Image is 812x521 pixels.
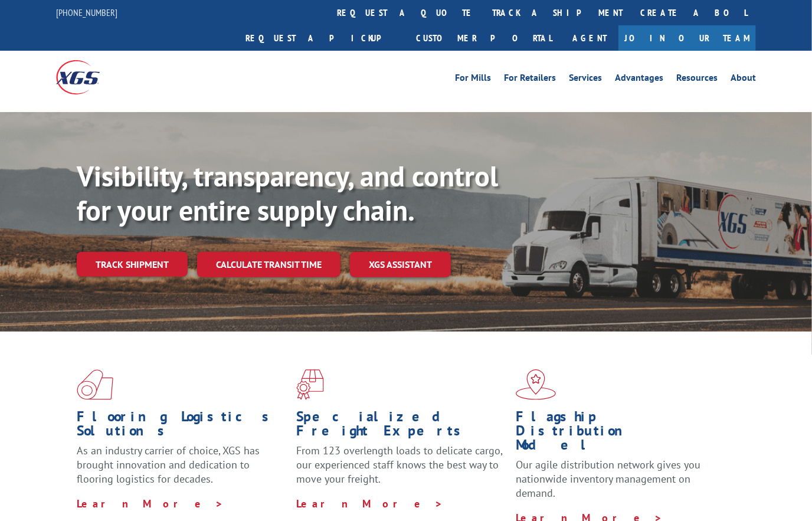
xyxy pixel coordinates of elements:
[731,73,756,86] a: About
[197,252,340,277] a: Calculate transit time
[77,409,287,444] h1: Flooring Logistics Solutions
[676,73,718,86] a: Resources
[77,252,188,277] a: Track shipment
[77,444,260,486] span: As an industry carrier of choice, XGS has brought innovation and dedication to flooring logistics...
[77,158,498,228] b: Visibility, transparency, and control for your entire supply chain.
[77,497,224,510] a: Learn More >
[296,369,324,400] img: xgs-icon-focused-on-flooring-red
[296,444,507,496] p: From 123 overlength loads to delicate cargo, our experienced staff knows the best way to move you...
[516,409,726,458] h1: Flagship Distribution Model
[618,25,756,51] a: Join Our Team
[407,25,561,51] a: Customer Portal
[615,73,663,86] a: Advantages
[516,458,700,500] span: Our agile distribution network gives you nationwide inventory management on demand.
[296,497,443,510] a: Learn More >
[56,6,117,18] a: [PHONE_NUMBER]
[455,73,491,86] a: For Mills
[350,252,451,277] a: XGS ASSISTANT
[77,369,113,400] img: xgs-icon-total-supply-chain-intelligence-red
[561,25,618,51] a: Agent
[237,25,407,51] a: Request a pickup
[296,409,507,444] h1: Specialized Freight Experts
[516,369,556,400] img: xgs-icon-flagship-distribution-model-red
[569,73,602,86] a: Services
[504,73,556,86] a: For Retailers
